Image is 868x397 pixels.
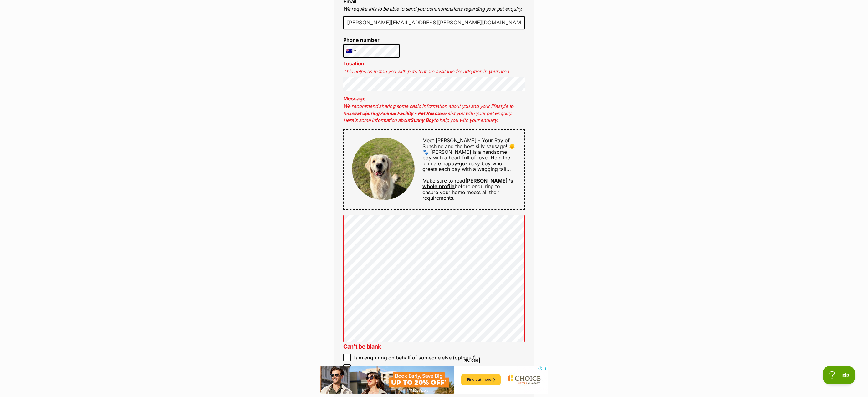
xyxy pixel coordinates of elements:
[422,137,515,155] span: Meet [PERSON_NAME] - Your Ray of Sunshine and the best silly sausage! 🌞🐾
[422,149,511,172] span: [PERSON_NAME] is a handsome boy with a heart full of love. He's the ultimate happy-go-lucky boy w...
[422,178,513,189] a: [PERSON_NAME] 's whole profile
[343,37,400,43] label: Phone number
[415,138,516,201] div: Make sure to read before enquiring to ensure your home meets all their requirements.
[353,354,476,361] span: I am enquiring on behalf of someone else (optional)
[343,68,525,75] p: This helps us match you with pets that are available for adoption in your area.
[343,6,525,13] p: We require this to be able to send you communications regarding your pet enquiry.
[343,103,525,124] p: We recommend sharing some basic information about you and your lifestyle to help assist you with ...
[343,342,525,351] p: Can't be blank
[463,357,480,363] span: Close
[344,44,358,58] div: Australia: +61
[352,138,415,200] img: Sunny Boy
[353,110,442,116] strong: wat djerring Animal Facility - Pet Rescue
[343,60,364,67] label: Location
[410,117,434,123] strong: Sunny Boy
[320,366,548,394] iframe: Advertisement
[823,366,855,384] iframe: Help Scout Beacon - Open
[343,95,366,102] label: Message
